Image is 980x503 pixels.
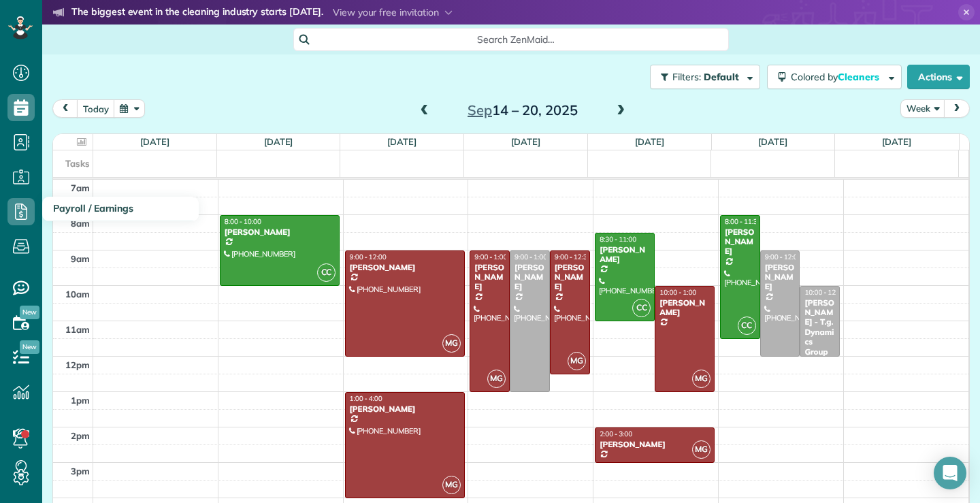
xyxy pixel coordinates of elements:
[350,253,387,261] span: 9:00 - 12:00
[487,370,506,388] span: MG
[738,317,756,335] span: CC
[349,263,461,272] div: [PERSON_NAME]
[387,136,416,147] a: [DATE]
[224,227,336,237] div: [PERSON_NAME]
[71,182,90,193] span: 7am
[659,298,710,318] div: [PERSON_NAME]
[511,136,540,147] a: [DATE]
[442,476,461,494] span: MG
[65,158,90,169] span: Tasks
[934,457,966,489] div: Open Intercom Messenger
[225,217,261,226] span: 8:00 - 10:00
[599,245,651,265] div: [PERSON_NAME]
[692,440,710,459] span: MG
[554,263,586,292] div: [PERSON_NAME]
[52,99,78,118] button: prev
[71,395,90,406] span: 1pm
[725,217,762,226] span: 8:00 - 11:30
[65,359,90,370] span: 12pm
[71,466,90,476] span: 3pm
[599,440,710,449] div: [PERSON_NAME]
[767,65,902,89] button: Colored byCleaners
[349,404,461,414] div: [PERSON_NAME]
[514,263,546,292] div: [PERSON_NAME]
[838,71,881,83] span: Cleaners
[71,253,90,264] span: 9am
[672,71,701,83] span: Filters:
[71,430,90,441] span: 2pm
[442,334,461,353] span: MG
[20,306,39,319] span: New
[900,99,945,118] button: Week
[704,71,740,83] span: Default
[350,394,382,403] span: 1:00 - 4:00
[907,65,970,89] button: Actions
[882,136,911,147] a: [DATE]
[600,429,632,438] span: 2:00 - 3:00
[438,103,608,118] h2: 14 – 20, 2025
[71,218,90,229] span: 8am
[758,136,787,147] a: [DATE]
[804,288,845,297] span: 10:00 - 12:00
[659,288,696,297] span: 10:00 - 1:00
[77,99,115,118] button: today
[514,253,547,261] span: 9:00 - 1:00
[568,352,586,370] span: MG
[65,289,90,299] span: 10am
[791,71,884,83] span: Colored by
[599,462,710,472] div: [PHONE_NUMBER]
[140,136,169,147] a: [DATE]
[632,299,651,317] span: CC
[264,136,293,147] a: [DATE]
[71,5,323,20] strong: The biggest event in the cleaning industry starts [DATE].
[65,324,90,335] span: 11am
[635,136,664,147] a: [DATE]
[765,253,802,261] span: 9:00 - 12:00
[317,263,336,282] span: CC
[692,370,710,388] span: MG
[724,227,756,257] div: [PERSON_NAME]
[20,340,39,354] span: New
[468,101,492,118] span: Sep
[474,253,507,261] span: 9:00 - 1:00
[555,253,591,261] span: 9:00 - 12:30
[643,65,760,89] a: Filters: Default
[650,65,760,89] button: Filters: Default
[53,202,133,214] span: Payroll / Earnings
[600,235,636,244] span: 8:30 - 11:00
[944,99,970,118] button: next
[804,298,836,367] div: [PERSON_NAME] - T.g. Dynamics Group Ii, Llc
[474,263,506,292] div: [PERSON_NAME]
[764,263,796,292] div: [PERSON_NAME]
